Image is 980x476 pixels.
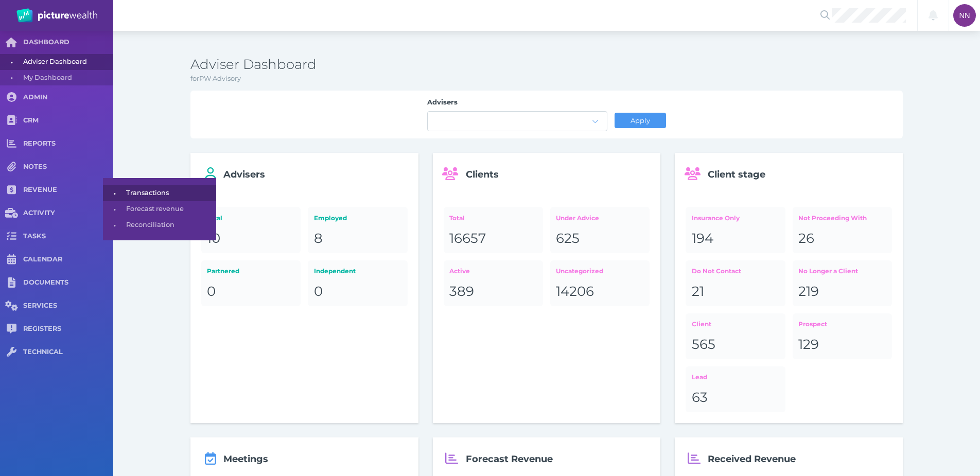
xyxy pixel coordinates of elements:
[190,74,903,84] p: for PW Advisory
[103,187,126,200] span: •
[103,185,216,201] a: •Transactions
[23,209,113,218] span: ACTIVITY
[23,93,113,102] span: ADMIN
[23,70,110,86] span: My Dashboard
[626,116,654,125] span: Apply
[427,98,607,111] label: Advisers
[201,207,301,253] a: Total10
[449,230,537,248] div: 16657
[207,283,295,301] div: 0
[708,453,796,465] span: Received Revenue
[207,267,239,275] span: Partnered
[692,320,711,328] span: Client
[126,201,213,217] span: Forecast revenue
[556,283,644,301] div: 14206
[23,232,113,241] span: TASKS
[466,169,499,180] span: Clients
[23,186,113,195] span: REVENUE
[615,113,666,128] button: Apply
[314,214,347,222] span: Employed
[556,214,599,222] span: Under Advice
[708,169,765,180] span: Client stage
[466,453,553,465] span: Forecast Revenue
[449,214,465,222] span: Total
[126,217,213,233] span: Reconciliation
[798,283,886,301] div: 219
[223,453,268,465] span: Meetings
[23,54,110,70] span: Adviser Dashboard
[692,336,780,354] div: 565
[103,217,216,233] a: •Reconciliation
[23,325,113,333] span: REGISTERS
[23,116,113,125] span: CRM
[103,201,216,217] a: •Forecast revenue
[23,255,113,264] span: CALENDAR
[23,163,113,171] span: NOTES
[556,230,644,248] div: 625
[798,336,886,354] div: 129
[953,4,976,27] div: Noah Nelson
[798,320,827,328] span: Prospect
[444,207,543,253] a: Total16657
[449,267,470,275] span: Active
[798,267,858,275] span: No Longer a Client
[798,214,867,222] span: Not Proceeding With
[190,56,903,74] h3: Adviser Dashboard
[23,348,113,357] span: TECHNICAL
[126,185,213,201] span: Transactions
[692,267,741,275] span: Do Not Contact
[207,230,295,248] div: 10
[223,169,265,180] span: Advisers
[314,267,356,275] span: Independent
[959,11,970,20] span: NN
[449,283,537,301] div: 389
[314,230,402,248] div: 8
[103,219,126,232] span: •
[201,260,301,306] a: Partnered0
[23,139,113,148] span: REPORTS
[444,260,543,306] a: Active389
[308,260,407,306] a: Independent0
[692,230,780,248] div: 194
[23,38,113,47] span: DASHBOARD
[692,389,780,407] div: 63
[692,214,740,222] span: Insurance Only
[314,283,402,301] div: 0
[103,203,126,216] span: •
[798,230,886,248] div: 26
[308,207,407,253] a: Employed8
[23,302,113,310] span: SERVICES
[16,8,97,23] img: PW
[550,207,650,253] a: Under Advice625
[692,283,780,301] div: 21
[556,267,603,275] span: Uncategorized
[692,373,707,381] span: Lead
[23,278,113,287] span: DOCUMENTS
